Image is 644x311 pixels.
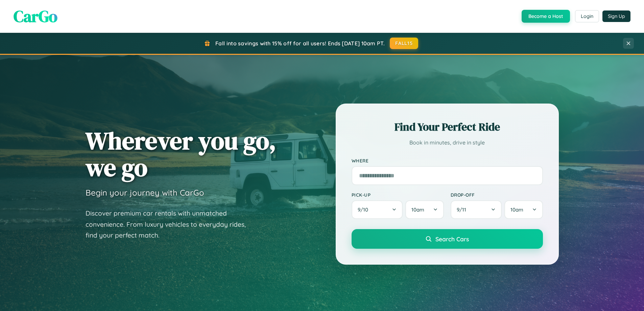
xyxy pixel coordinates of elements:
[451,200,502,219] button: 9/11
[352,192,444,198] label: Pick-up
[86,208,255,241] p: Discover premium car rentals with unmatched convenience. From luxury vehicles to everyday rides, ...
[352,119,543,134] h2: Find Your Perfect Ride
[451,192,543,198] label: Drop-off
[602,10,630,22] button: Sign Up
[352,158,543,163] label: Where
[457,206,470,213] span: 9 / 11
[411,206,424,213] span: 10am
[14,5,57,27] span: CarGo
[352,200,403,219] button: 9/10
[435,235,469,243] span: Search Cars
[522,10,570,23] button: Become a Host
[575,10,599,22] button: Login
[215,40,385,47] span: Fall into savings with 15% off for all users! Ends [DATE] 10am PT.
[510,206,523,213] span: 10am
[358,206,372,213] span: 9 / 10
[504,200,543,219] button: 10am
[86,127,276,181] h1: Wherever you go, we go
[352,229,543,249] button: Search Cars
[390,38,418,49] button: FALL15
[352,138,543,148] p: Book in minutes, drive in style
[405,200,444,219] button: 10am
[86,187,204,198] h3: Begin your journey with CarGo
